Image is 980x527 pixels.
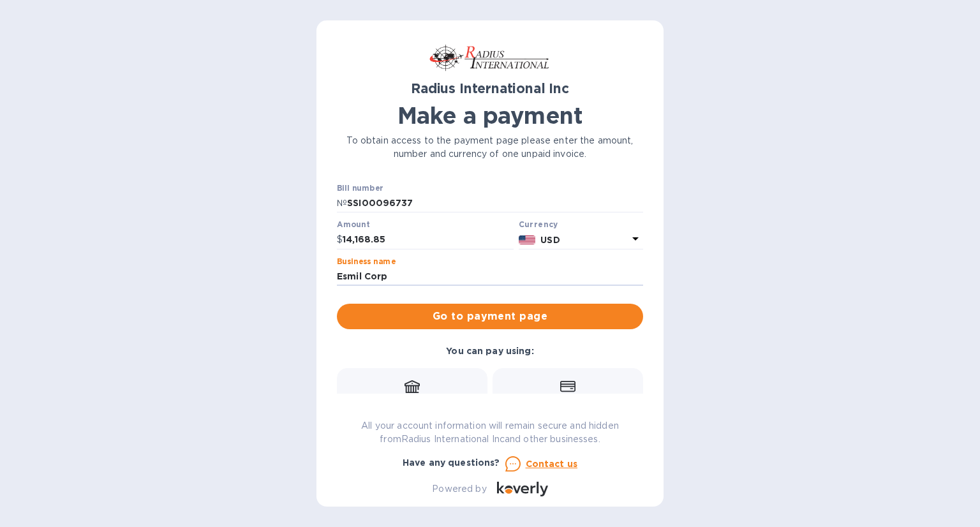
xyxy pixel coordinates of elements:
h1: Make a payment [337,102,643,129]
b: USD [540,235,560,245]
u: Contact us [526,459,578,469]
img: USD [519,235,536,244]
input: Enter bill number [347,194,643,213]
label: Bill number [337,184,383,192]
b: You can pay using: [446,346,533,356]
p: № [337,197,347,210]
input: 0.00 [343,230,514,249]
span: Go to payment page [347,309,633,324]
b: Radius International Inc [411,80,569,96]
button: Go to payment page [337,304,643,329]
b: Have any questions? [403,457,500,468]
p: All your account information will remain secure and hidden from Radius International Inc and othe... [337,419,643,446]
input: Enter business name [337,267,643,286]
b: Currency [519,219,558,229]
label: Business name [337,258,396,265]
p: To obtain access to the payment page please enter the amount, number and currency of one unpaid i... [337,134,643,161]
p: Powered by [432,482,486,496]
label: Amount [337,221,369,229]
p: $ [337,233,343,246]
